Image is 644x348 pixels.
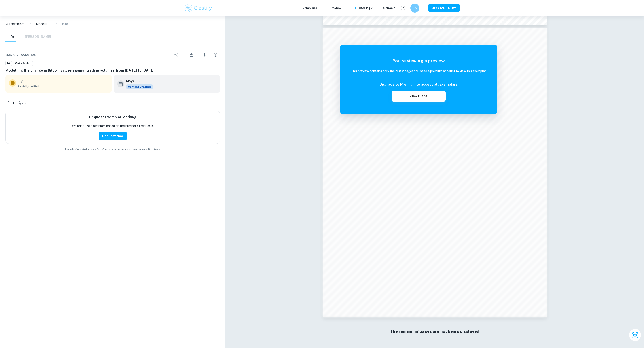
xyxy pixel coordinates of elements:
[383,6,396,11] a: Schools
[17,99,29,106] div: Dislike
[22,101,29,105] span: 0
[126,84,153,89] span: Current Syllabus
[5,68,220,73] h6: Modelling the change in Bitcoin values against trading volumes from [DATE] to [DATE]
[410,4,419,13] button: LA
[99,132,127,140] button: Request Now
[10,101,17,105] span: 1
[379,82,458,87] h6: Upgrade to Premium to access all exemplars
[5,147,220,151] span: Example of past student work. For reference on structure and expectations only. Do not copy.
[89,115,136,120] h6: Request Exemplar Marking
[201,50,210,59] div: Bookmark
[5,99,17,106] div: Like
[18,84,108,88] span: Partially verified
[5,53,36,57] span: Research question
[62,21,68,26] p: Info
[182,49,200,61] div: Download
[184,4,213,13] img: Clastify logo
[357,6,374,11] a: Tutoring
[211,50,220,59] div: Report issue
[5,61,12,66] a: IA
[399,4,407,12] button: Help and Feedback
[72,123,154,128] p: We prioritize exemplars based on the number of requests
[332,328,538,335] h6: The remaining pages are not being displayed
[18,79,20,84] p: 7
[6,61,12,66] span: IA
[172,50,181,59] div: Share
[13,61,33,66] span: Math AI-HL
[301,6,322,11] p: Exemplars
[412,6,417,11] h6: LA
[428,4,460,12] button: UPGRADE NOW
[351,69,486,74] h6: This preview contains only the first 2 pages. You need a premium account to view this exemplar.
[126,84,153,89] div: This exemplar is based on the current syllabus. Feel free to refer to it for inspiration/ideas wh...
[126,79,149,83] h6: May 2025
[330,6,346,11] p: Review
[21,80,25,84] a: Grade partially verified
[629,329,641,341] button: Ask Clai
[13,61,33,66] a: Math AI-HL
[351,57,486,64] h5: You're viewing a preview
[36,21,50,26] p: Modelling the change in Bitcoin values against trading volumes from [DATE] to [DATE]
[5,32,16,42] button: Info
[392,91,446,102] button: View Plans
[5,21,24,26] a: IA Exemplars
